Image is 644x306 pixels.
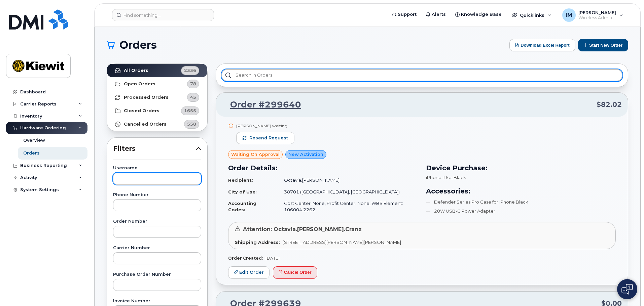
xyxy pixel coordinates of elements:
span: 558 [187,121,196,127]
strong: Accounting Codes: [228,201,256,212]
strong: City of Use: [228,189,257,194]
strong: Closed Orders [124,108,159,114]
span: New Activation [288,151,323,158]
h3: Device Purchase: [426,163,616,173]
strong: Recipient: [228,177,253,183]
h3: Order Details: [228,163,418,173]
strong: Processed Orders [124,95,169,100]
span: Resend request [249,135,288,141]
a: Closed Orders1655 [107,104,207,118]
td: Cost Center: None, Profit Center: None, WBS Element: 106004.2262 [278,198,418,215]
span: 2336 [184,67,196,74]
span: $82.02 [597,100,622,110]
strong: Shipping Address: [235,239,280,245]
strong: Order Created: [228,256,263,261]
a: Processed Orders45 [107,91,207,104]
a: All Orders2336 [107,64,207,77]
li: Defender Series Pro Case for iPhone Black [426,199,616,205]
span: 45 [190,94,196,100]
label: Username [113,166,201,170]
span: 78 [190,81,196,87]
td: Octavia.[PERSON_NAME] [278,174,418,186]
label: Order Number [113,219,201,224]
label: Purchase Order Number [113,272,201,277]
span: iPhone 16e [426,175,452,180]
a: Open Orders78 [107,77,207,91]
span: [DATE] [265,256,280,261]
label: Carrier Number [113,246,201,250]
span: Filters [113,144,196,154]
div: [PERSON_NAME] waiting [236,123,294,129]
span: Orders [119,40,157,50]
label: Invoice Number [113,299,201,303]
span: , Black [452,175,466,180]
a: Cancelled Orders558 [107,118,207,131]
td: 38701 ([GEOGRAPHIC_DATA], [GEOGRAPHIC_DATA]) [278,186,418,198]
strong: Cancelled Orders [124,122,167,127]
a: Order #299640 [222,99,301,111]
label: Phone Number [113,193,201,197]
button: Start New Order [578,39,628,51]
span: [STREET_ADDRESS][PERSON_NAME][PERSON_NAME] [283,239,401,245]
input: Search in orders [221,69,622,81]
li: 20W USB-C Power Adapter [426,208,616,214]
img: Open chat [621,284,633,295]
strong: All Orders [124,68,148,73]
a: Edit Order [228,266,270,279]
strong: Open Orders [124,81,155,87]
h3: Accessories: [426,186,616,196]
button: Resend request [236,132,294,144]
button: Cancel Order [273,266,317,279]
span: Attention: Octavia.[PERSON_NAME].Cranz [243,226,362,232]
button: Download Excel Report [509,39,575,51]
span: Waiting On Approval [231,151,280,158]
span: 1655 [184,107,196,114]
